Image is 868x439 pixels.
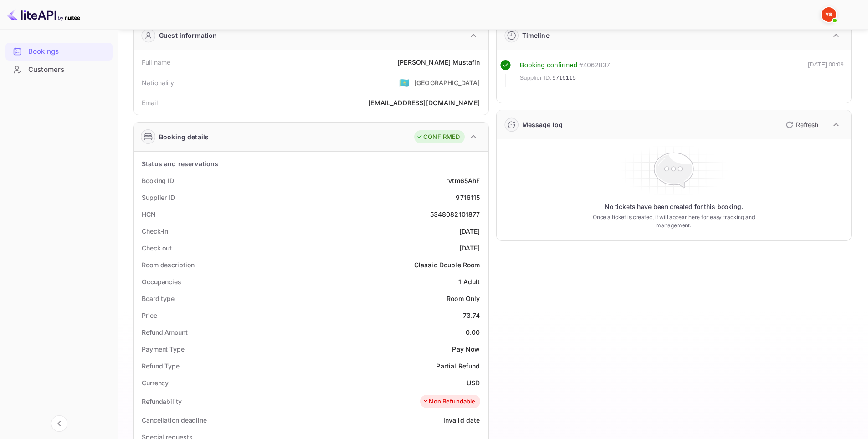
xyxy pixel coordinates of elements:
button: Collapse navigation [51,415,67,432]
div: 73.74 [463,311,480,320]
a: Bookings [5,43,113,60]
div: Room Only [447,294,480,303]
p: Refresh [796,120,818,129]
div: 0.00 [466,327,480,337]
span: United States [399,74,410,91]
div: Customers [28,65,108,75]
div: CONFIRMED [416,133,460,142]
span: Supplier ID: [520,73,552,82]
div: 5348082101877 [430,209,480,219]
div: 1 Adult [458,277,480,286]
button: Refresh [781,117,822,132]
div: Occupancies [142,277,181,286]
div: USD [467,378,480,388]
div: Status and reservations [142,159,218,168]
div: Bookings [5,43,113,61]
div: Email [142,98,158,107]
div: Check out [142,243,172,253]
img: Yandex Support [822,7,836,22]
div: Booking ID [142,176,174,185]
div: Customers [5,61,113,79]
div: Price [142,311,157,320]
div: Room description [142,260,194,270]
div: [EMAIL_ADDRESS][DOMAIN_NAME] [368,98,480,107]
div: Guest information [159,31,217,40]
div: Board type [142,294,175,303]
div: Nationality [142,78,175,87]
div: HCN [142,209,156,219]
div: Check-in [142,226,168,236]
div: # 4062837 [579,60,610,71]
div: [DATE] [459,226,480,236]
div: Supplier ID [142,193,175,202]
div: rvtm65AhF [446,176,480,185]
div: Booking confirmed [520,60,578,71]
img: LiteAPI logo [7,7,80,22]
div: 9716115 [456,193,480,202]
div: [GEOGRAPHIC_DATA] [414,78,480,87]
div: Message log [522,120,563,129]
div: Booking details [159,132,209,142]
div: Timeline [522,31,550,40]
a: Customers [5,61,113,78]
div: Bookings [28,46,108,57]
div: Partial Refund [436,361,480,371]
div: Invalid date [443,415,480,425]
div: Refundability [142,397,182,406]
p: Once a ticket is created, it will appear here for easy tracking and management. [578,213,769,230]
div: Currency [142,378,169,388]
div: [DATE] [459,243,480,253]
div: Payment Type [142,344,185,354]
span: 9716115 [552,73,576,82]
p: No tickets have been created for this booking. [605,202,743,211]
div: Classic Double Room [414,260,480,270]
div: Non Refundable [422,397,475,406]
div: Pay Now [452,344,480,354]
div: Refund Amount [142,327,188,337]
div: Cancellation deadline [142,415,207,425]
div: [PERSON_NAME] Mustafin [397,57,480,67]
div: Refund Type [142,361,180,371]
div: Full name [142,57,170,67]
div: [DATE] 00:09 [808,60,844,87]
